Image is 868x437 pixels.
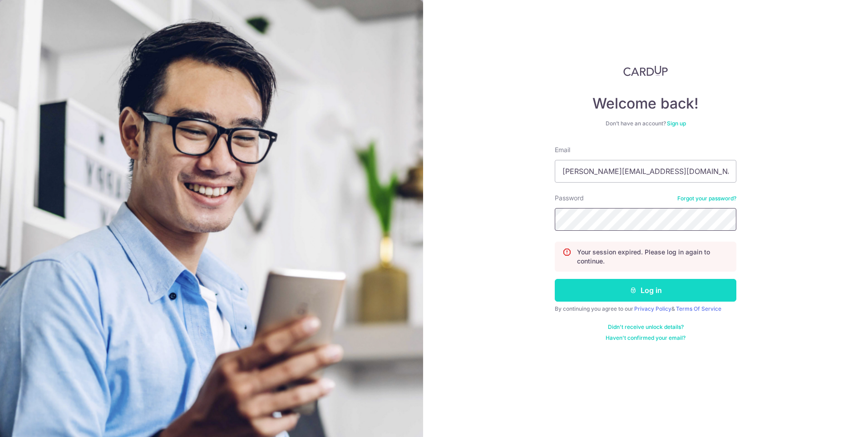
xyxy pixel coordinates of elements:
h4: Welcome back! [555,94,736,113]
a: Forgot your password? [677,195,736,202]
p: Your session expired. Please log in again to continue. [577,248,729,266]
a: Haven't confirmed your email? [606,334,686,342]
div: Don’t have an account? [555,120,736,127]
button: Log in [555,279,736,302]
a: Sign up [667,120,686,127]
input: Enter your Email [555,160,736,183]
img: CardUp Logo [623,65,668,76]
a: Privacy Policy [634,305,671,312]
label: Password [555,194,584,203]
div: By continuing you agree to our & [555,305,736,313]
a: Terms Of Service [676,305,721,312]
a: Didn't receive unlock details? [608,323,684,331]
label: Email [555,145,570,154]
